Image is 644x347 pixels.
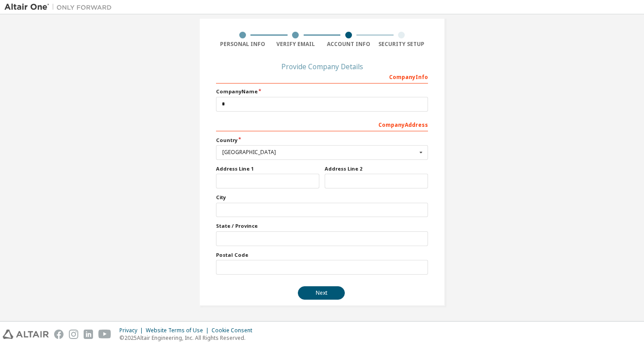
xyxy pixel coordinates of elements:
[216,165,319,172] label: Address Line 1
[216,137,428,144] label: Country
[322,41,375,48] div: Account Info
[4,3,116,12] img: Altair One
[298,286,345,300] button: Next
[212,327,258,334] div: Cookie Consent
[98,330,111,339] img: youtube.svg
[146,327,212,334] div: Website Terms of Use
[216,194,428,201] label: City
[54,330,64,339] img: facebook.svg
[119,327,146,334] div: Privacy
[216,88,428,95] label: Company Name
[222,150,417,155] div: [GEOGRAPHIC_DATA]
[3,330,49,339] img: altair_logo.svg
[216,69,428,84] div: Company Info
[216,41,269,48] div: Personal Info
[216,222,428,230] label: State / Province
[216,64,428,69] div: Provide Company Details
[119,334,258,342] p: © 2025 Altair Engineering, Inc. All Rights Reserved.
[216,117,428,131] div: Company Address
[69,330,78,339] img: instagram.svg
[216,251,428,259] label: Postal Code
[325,165,428,172] label: Address Line 2
[269,41,322,48] div: Verify Email
[84,330,93,339] img: linkedin.svg
[375,41,428,48] div: Security Setup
